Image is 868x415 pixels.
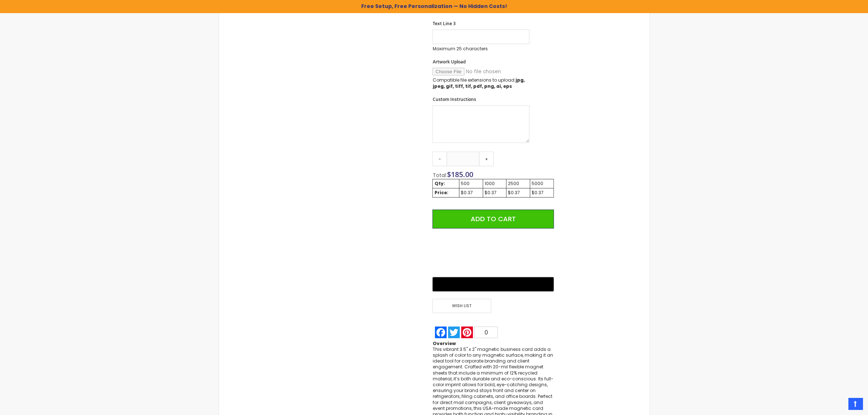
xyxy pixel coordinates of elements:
[485,329,488,336] span: 0
[432,210,553,228] button: Add to Cart
[479,152,494,166] a: +
[532,190,552,196] div: $0.37
[461,190,481,196] div: $0.37
[432,77,524,89] strong: jpg, jpeg, gif, tiff, tif, pdf, png, ai, eps
[434,326,447,338] a: Facebook
[432,340,455,347] strong: Overview
[461,181,481,187] div: 500
[432,234,553,272] iframe: PayPal
[432,299,491,313] span: Wish List
[434,189,448,196] strong: Price:
[447,326,460,338] a: Twitter
[432,172,447,179] span: Total:
[432,77,529,89] p: Compatible file extensions to upload:
[432,96,476,102] span: Custom Instructions
[434,180,445,187] strong: Qty:
[432,299,493,313] a: Wish List
[508,190,528,196] div: $0.37
[808,395,868,415] iframe: Google Customer Reviews
[432,152,447,166] a: -
[447,169,473,179] span: $
[532,181,552,187] div: 5000
[508,181,528,187] div: 2500
[485,190,505,196] div: $0.37
[432,46,529,52] p: Maximum 25 characters
[471,214,516,223] span: Add to Cart
[451,169,473,179] span: 185.00
[432,277,553,291] button: Buy with GPay
[485,181,505,187] div: 1000
[432,20,455,27] span: Text Line 3
[432,59,465,65] span: Artwork Upload
[460,326,498,338] a: Pinterest0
